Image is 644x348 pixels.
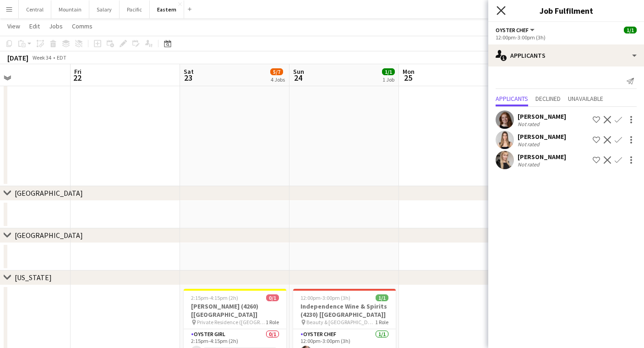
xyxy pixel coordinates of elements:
span: Comms [72,22,93,30]
span: 2:15pm-4:15pm (2h) [191,294,238,301]
span: Unavailable [568,95,603,102]
span: Jobs [49,22,63,30]
h3: [PERSON_NAME] (4260) [[GEOGRAPHIC_DATA]] [184,302,286,319]
span: Sun [293,67,304,76]
span: 0/1 [266,294,279,301]
span: 1 Role [375,319,388,326]
span: View [7,22,20,30]
div: Not rated [518,161,541,168]
div: [PERSON_NAME] [518,153,566,161]
div: 12:00pm-3:00pm (3h) [496,34,637,41]
span: Declined [535,95,561,102]
button: Eastern [150,0,184,18]
div: Not rated [518,141,541,148]
div: 4 Jobs [271,76,285,83]
span: Fri [74,67,82,76]
button: Salary [89,0,120,18]
div: [PERSON_NAME] [518,133,566,141]
span: Edit [29,22,40,30]
span: 1/1 [624,27,637,33]
span: 22 [73,72,82,83]
span: Private Residence ([GEOGRAPHIC_DATA], [GEOGRAPHIC_DATA]) [197,319,266,326]
a: Jobs [45,20,66,32]
span: 24 [292,72,304,83]
a: View [4,20,24,32]
span: 23 [182,72,194,83]
button: Pacific [120,0,150,18]
button: Central [19,0,51,18]
div: [PERSON_NAME] [518,112,566,121]
span: Mon [403,67,415,76]
span: Oyster Chef [496,27,529,33]
div: Not rated [518,121,541,127]
div: [GEOGRAPHIC_DATA] [15,231,83,240]
span: 12:00pm-3:00pm (3h) [300,294,350,301]
button: Mountain [51,0,89,18]
h3: Independence Wine & Spirits (4230) [[GEOGRAPHIC_DATA]] [293,302,396,319]
button: Oyster Chef [496,27,536,33]
span: 1/1 [382,68,395,75]
span: Sat [184,67,194,76]
span: 25 [401,72,415,83]
a: Comms [68,20,96,32]
span: 1/1 [376,294,388,301]
h3: Job Fulfilment [488,5,644,17]
div: [GEOGRAPHIC_DATA] [15,188,83,198]
span: 5/7 [270,68,283,75]
div: [US_STATE] [15,273,52,282]
span: Applicants [496,95,528,102]
div: Applicants [488,44,644,66]
div: [DATE] [7,53,28,62]
span: 1 Role [266,319,279,326]
div: 1 Job [382,76,394,83]
span: Week 34 [30,54,53,61]
a: Edit [26,20,44,32]
div: EDT [57,54,66,61]
span: Beauty & [GEOGRAPHIC_DATA] [GEOGRAPHIC_DATA] [306,319,375,326]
